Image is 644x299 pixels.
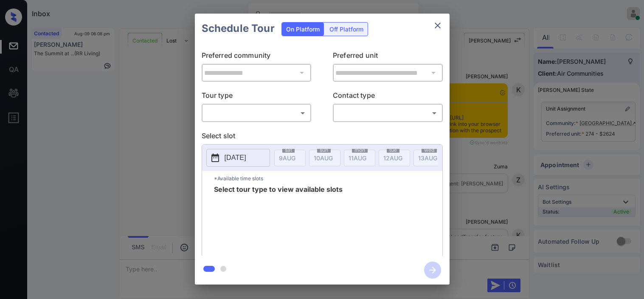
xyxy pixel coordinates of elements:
[202,131,443,144] p: Select slot
[282,23,324,36] div: On Platform
[202,50,312,64] p: Preferred community
[333,50,443,64] p: Preferred unit
[225,153,246,163] p: [DATE]
[333,90,443,104] p: Contact type
[195,14,281,43] h2: Schedule Tour
[429,17,446,34] button: close
[214,171,442,186] p: *Available time slots
[325,23,368,36] div: Off Platform
[214,186,343,254] span: Select tour type to view available slots
[206,149,270,167] button: [DATE]
[202,90,312,104] p: Tour type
